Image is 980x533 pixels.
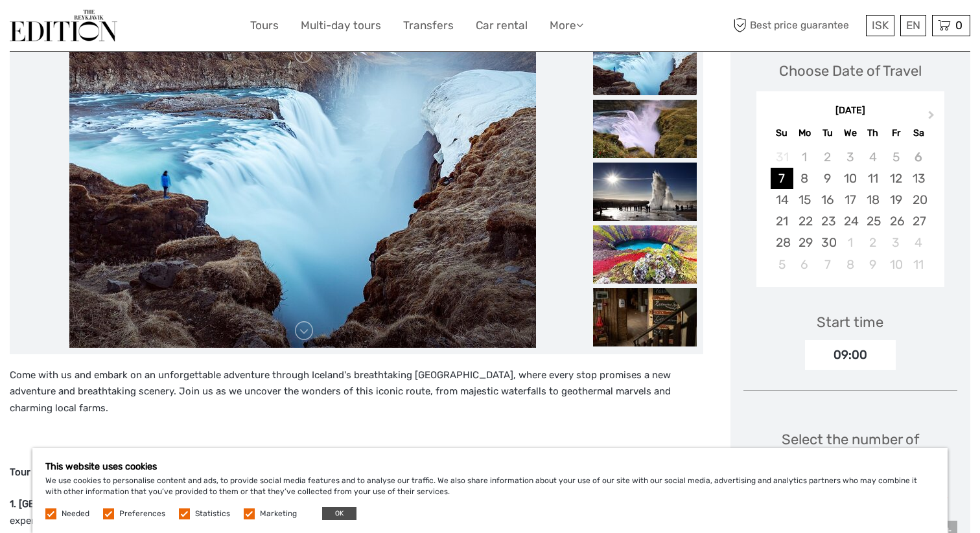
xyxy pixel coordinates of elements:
div: Sa [907,124,930,142]
div: Choose Monday, September 8th, 2025 [793,168,816,189]
strong: 1. [GEOGRAPHIC_DATA]: [10,498,120,510]
div: Choose Sunday, September 14th, 2025 [771,189,793,210]
a: Tours [250,16,279,35]
div: Choose Tuesday, October 7th, 2025 [816,254,839,275]
button: Open LiveChat chat widget [149,20,165,36]
div: Choose Tuesday, September 30th, 2025 [816,232,839,253]
div: Choose Friday, September 26th, 2025 [885,210,907,232]
div: Choose Friday, September 19th, 2025 [885,189,907,210]
div: Choose Saturday, September 27th, 2025 [907,210,930,232]
div: Su [771,124,793,142]
div: Not available Friday, September 5th, 2025 [885,146,907,168]
div: Choose Wednesday, October 8th, 2025 [839,254,861,275]
strong: Tour Highlights: [10,466,83,478]
label: Marketing [260,508,297,519]
div: Choose Monday, September 15th, 2025 [793,189,816,210]
div: Choose Saturday, September 13th, 2025 [907,168,930,189]
img: 959bc2ac4db84b72b9c6d67abd91b9a5_slider_thumbnail.jpg [593,100,697,158]
div: Choose Wednesday, September 10th, 2025 [839,168,861,189]
div: We use cookies to personalise content and ads, to provide social media features and to analyse ou... [32,448,948,533]
div: Choose Thursday, October 9th, 2025 [861,254,884,275]
h5: This website uses cookies [45,461,935,472]
a: Multi-day tours [301,16,381,35]
div: Choose Saturday, October 4th, 2025 [907,232,930,253]
div: Mo [793,124,816,142]
div: Select the number of participants [743,429,958,507]
div: Choose Monday, September 29th, 2025 [793,232,816,253]
div: We [839,124,861,142]
div: Choose Thursday, October 2nd, 2025 [861,232,884,253]
button: Next Month [922,108,943,128]
label: Statistics [195,508,230,519]
div: Not available Wednesday, September 3rd, 2025 [839,146,861,168]
img: 5bd67b2d2fe64c578c767537748864d2_main_slider.jpg [69,37,536,348]
div: EN [900,15,926,36]
div: Choose Thursday, September 18th, 2025 [861,189,884,210]
span: ISK [872,19,889,32]
span: 0 [953,19,964,32]
a: Transfers [403,16,454,35]
div: Choose Wednesday, September 17th, 2025 [839,189,861,210]
div: Not available Saturday, September 6th, 2025 [907,146,930,168]
label: Needed [62,508,89,519]
div: Choose Sunday, September 21st, 2025 [771,210,793,232]
div: Not available Monday, September 1st, 2025 [793,146,816,168]
div: Choose Wednesday, September 24th, 2025 [839,210,861,232]
div: Start time [817,312,883,332]
div: Choose Saturday, October 11th, 2025 [907,254,930,275]
img: 8af6e9cde5ef40d8b6fa327880d0e646_slider_thumbnail.jpg [593,163,697,221]
img: The Reykjavík Edition [10,10,117,41]
div: Choose Thursday, September 11th, 2025 [861,168,884,189]
div: Choose Tuesday, September 16th, 2025 [816,189,839,210]
div: [DATE] [756,104,945,118]
img: da3af14b02c64d67a19c04839aa2854d_slider_thumbnail.jpg [593,37,697,95]
div: Choose Thursday, September 25th, 2025 [861,210,884,232]
div: Not available Thursday, September 4th, 2025 [861,146,884,168]
p: Come with us and embark on an unforgettable adventure through Iceland's breathtaking [GEOGRAPHIC_... [10,367,703,417]
p: We're away right now. Please check back later! [18,23,146,33]
span: Best price guarantee [730,15,863,36]
div: Choose Date of Travel [779,61,922,81]
div: Not available Sunday, August 31st, 2025 [771,146,793,168]
div: Choose Sunday, October 5th, 2025 [771,254,793,275]
div: Choose Monday, October 6th, 2025 [793,254,816,275]
div: Fr [885,124,907,142]
img: ba60030af6fe4243a1a88458776d35f3_slider_thumbnail.jpg [593,288,697,346]
div: Choose Friday, September 12th, 2025 [885,168,907,189]
div: Choose Sunday, September 28th, 2025 [771,232,793,253]
div: month 2025-09 [760,146,940,275]
label: Preferences [119,508,165,519]
div: 09:00 [805,340,896,370]
div: Choose Friday, October 10th, 2025 [885,254,907,275]
div: Choose Wednesday, October 1st, 2025 [839,232,861,253]
a: More [550,16,583,35]
a: Car rental [476,16,528,35]
div: Choose Tuesday, September 23rd, 2025 [816,210,839,232]
img: 6e696d45278c4d96b6db4c8d07283a51_slider_thumbnail.jpg [593,225,697,284]
p: It stands as the sole location worldwide where you can stand between two continental plates simul... [10,496,703,529]
div: Tu [816,124,839,142]
div: Choose Tuesday, September 9th, 2025 [816,168,839,189]
div: Choose Friday, October 3rd, 2025 [885,232,907,253]
div: Choose Saturday, September 20th, 2025 [907,189,930,210]
div: Choose Sunday, September 7th, 2025 [771,168,793,189]
div: Not available Tuesday, September 2nd, 2025 [816,146,839,168]
div: Choose Monday, September 22nd, 2025 [793,210,816,232]
div: Th [861,124,884,142]
button: OK [322,507,356,520]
